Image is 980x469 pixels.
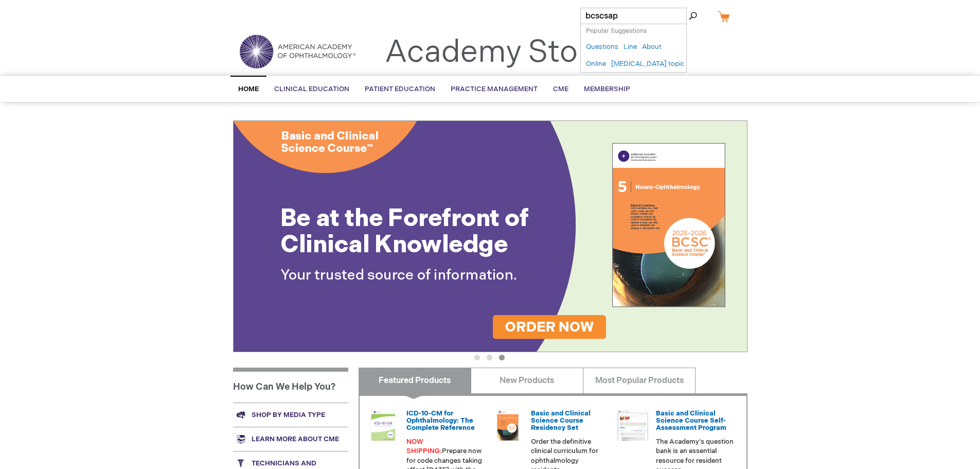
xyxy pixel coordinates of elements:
a: [MEDICAL_DATA] topic [611,59,684,69]
h1: How Can We Help You? [233,368,348,403]
a: Academy Store [385,34,607,71]
a: ICD-10-CM for Ophthalmology: The Complete Reference [406,409,475,432]
a: Shop by media type [233,403,348,427]
span: CME [553,85,568,93]
a: Basic and Clinical Science Course Residency Set [531,409,591,432]
a: About [642,42,662,52]
button: 3 of 3 [499,355,505,360]
a: Online [586,59,606,69]
span: Search [662,5,701,26]
a: Learn more about CME [233,427,348,451]
span: Popular Suggestions [586,27,647,35]
a: New Products [471,368,583,393]
span: Home [238,85,259,93]
a: Featured Products [359,368,471,393]
a: Line [623,42,637,52]
span: Membership [584,85,630,93]
button: 1 of 3 [474,355,480,360]
span: Patient Education [365,85,435,93]
img: 02850963u_47.png [492,410,523,441]
span: Clinical Education [274,85,349,93]
span: Practice Management [451,85,538,93]
input: Name, # or keyword [580,8,687,24]
a: Most Popular Products [583,368,696,393]
img: 0120008u_42.png [368,410,399,441]
button: 2 of 3 [487,355,492,360]
font: NOW SHIPPING: [406,438,442,456]
img: bcscself_20.jpg [617,410,648,441]
a: Basic and Clinical Science Course Self-Assessment Program [656,409,726,432]
a: Questions [586,42,618,52]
